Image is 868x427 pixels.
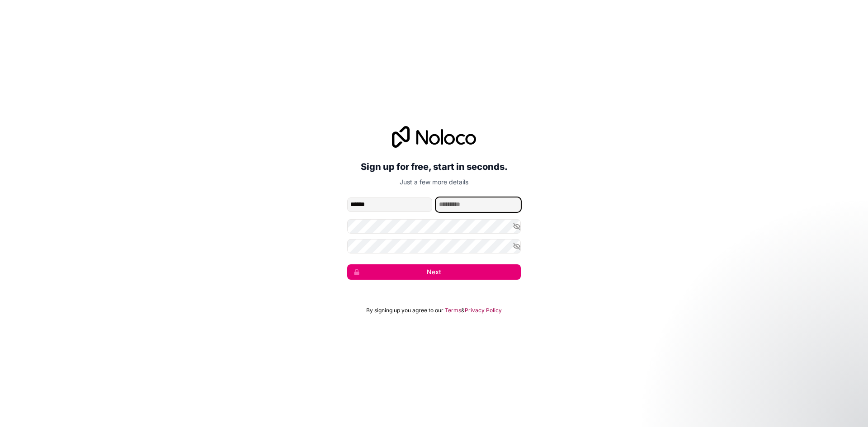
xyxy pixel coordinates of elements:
input: family-name [436,197,521,212]
iframe: Intercom notifications message [687,359,868,422]
input: Password [347,219,521,234]
a: Privacy Policy [465,307,502,314]
input: given-name [347,197,432,212]
a: Terms [445,307,461,314]
p: Just a few more details [347,178,521,187]
input: Confirm password [347,239,521,253]
h2: Sign up for free, start in seconds. [347,159,521,175]
button: Next [347,264,521,280]
span: By signing up you agree to our [366,307,443,314]
span: & [461,307,465,314]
